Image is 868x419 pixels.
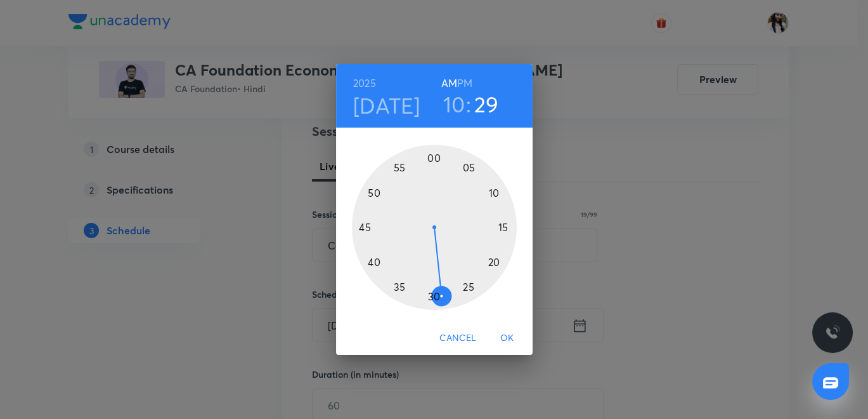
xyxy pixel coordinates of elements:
[487,326,528,350] button: OK
[443,91,465,117] button: 10
[439,330,476,346] span: Cancel
[353,92,420,119] button: [DATE]
[457,74,472,92] button: PM
[492,330,522,346] span: OK
[434,326,481,350] button: Cancel
[474,91,499,117] button: 29
[466,91,471,117] h3: :
[353,74,376,92] button: 2025
[441,74,457,92] button: AM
